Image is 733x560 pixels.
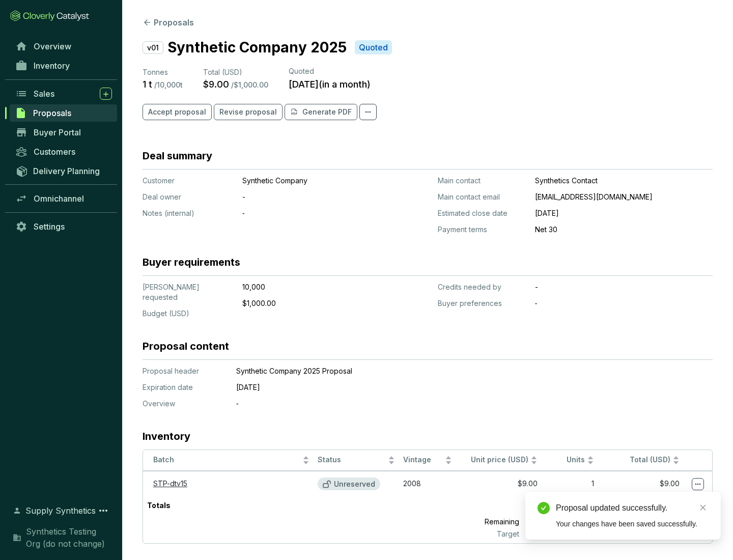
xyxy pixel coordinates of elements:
p: Synthetic Company 2025 [167,37,347,58]
p: / 10,000 t [154,80,183,90]
button: Proposals [143,16,194,29]
p: Target [439,529,523,539]
span: Omnichannel [34,193,84,204]
p: 1 t [523,496,598,515]
a: Settings [10,218,117,235]
p: Totals [143,496,175,515]
a: Omnichannel [10,190,117,207]
td: 1 [542,471,599,497]
a: Delivery Planning [10,162,117,179]
p: [PERSON_NAME] requested [143,282,234,302]
p: Expiration date [143,382,224,393]
p: ‐ [242,208,380,218]
div: Proposal updated successfully. [556,502,709,514]
div: Your changes have been saved successfully. [556,518,709,529]
th: Units [542,450,599,471]
td: $9.00 [598,471,684,497]
span: Batch [153,455,300,465]
h3: Inventory [143,429,190,443]
span: Units [546,455,585,465]
p: Remaining [439,515,523,529]
span: Unit price (USD) [471,455,528,464]
span: Synthetics Testing Org (do not change) [26,525,112,550]
h3: Proposal content [143,339,229,353]
a: Buyer Portal [10,124,117,141]
p: [DATE] ( in a month ) [289,77,371,92]
p: 10,000 [242,282,380,292]
p: v01 [143,41,163,54]
span: Settings [34,221,65,232]
p: $9.00 [203,78,229,90]
button: Accept proposal [143,104,212,120]
a: Proposals [10,104,117,122]
p: Tonnes [143,67,183,77]
p: Estimated close date [438,208,527,218]
p: [EMAIL_ADDRESS][DOMAIN_NAME] [535,192,713,202]
p: Quoted [289,66,371,76]
a: Customers [10,143,117,160]
p: Customer [143,176,234,186]
p: / $1,000.00 [231,80,268,90]
span: check-circle [538,502,550,514]
button: Generate PDF [285,104,357,120]
span: Total (USD) [203,68,242,76]
p: Overview [143,399,224,409]
p: Credits needed by [438,282,527,292]
th: Batch [143,450,314,471]
p: Main contact [438,176,527,186]
span: Overview [34,41,71,51]
p: Notes (internal) [143,208,234,218]
a: Sales [10,85,117,102]
button: Revise proposal [214,104,283,120]
p: Synthetics Contact [535,176,713,186]
a: STP-dtv15 [153,479,187,488]
p: ‐ [535,298,713,309]
p: Unreserved [334,480,375,489]
p: Synthetic Company 2025 Proposal [236,366,664,376]
a: Inventory [10,57,117,74]
p: 9,999 t [523,515,598,529]
p: Main contact email [438,192,527,202]
p: Buyer preferences [438,298,527,309]
p: - [535,282,713,292]
p: Proposal header [143,366,224,376]
p: - [242,192,380,202]
p: Synthetic Company [242,176,380,186]
p: [DATE] [236,382,664,393]
span: Delivery Planning [33,166,100,176]
span: Revise proposal [219,107,277,117]
span: Vintage [403,455,443,465]
th: Status [314,450,399,471]
span: Inventory [34,61,70,71]
span: Status [318,455,386,465]
span: Buyer Portal [34,127,81,137]
p: Net 30 [535,225,713,235]
th: Vintage [399,450,456,471]
p: $1,000.00 [242,298,380,309]
span: Supply Synthetics [25,505,96,517]
span: Total (USD) [630,455,670,464]
p: 1 t [143,78,152,90]
span: Accept proposal [148,107,206,117]
a: Overview [10,38,117,55]
span: Customers [34,147,75,157]
p: Generate PDF [302,107,352,117]
p: Payment terms [438,225,527,235]
p: Quoted [359,42,388,53]
span: Sales [34,89,54,99]
p: Deal owner [143,192,234,202]
span: close [699,504,707,511]
span: Proposals [33,108,71,118]
td: 2008 [399,471,456,497]
p: 10,000 t [523,529,598,539]
h3: Buyer requirements [143,255,240,269]
p: ‐ [236,399,664,409]
span: Budget (USD) [143,309,189,318]
p: [DATE] [535,208,713,218]
a: Close [697,502,709,513]
h3: Deal summary [143,149,212,163]
td: $9.00 [456,471,542,497]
